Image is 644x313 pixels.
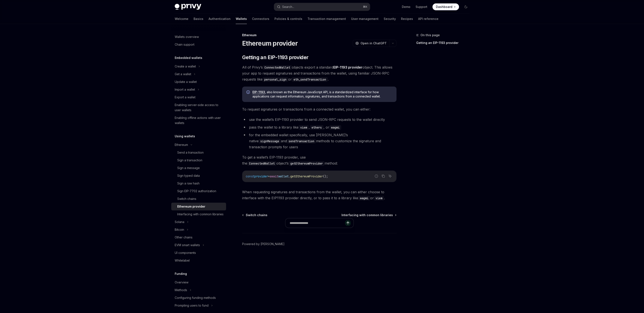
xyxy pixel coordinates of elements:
[171,257,226,264] a: Whitelabel
[171,33,226,41] a: Wallets overview
[401,14,413,24] a: Recipes
[175,219,184,225] div: Solana
[243,213,267,217] a: Switch chains
[175,258,190,263] div: Whitelabel
[171,164,226,172] a: Sign a message
[177,204,205,209] div: Ethereum provider
[175,303,209,308] div: Prompting users to fund
[242,33,397,37] div: Ethereum
[416,39,473,46] a: Getting an EIP-1193 provider
[298,125,309,130] code: viem
[171,101,226,114] a: Enabling server-side access to user wallets
[175,72,191,77] div: Get a wallet
[171,41,226,48] a: Chain support
[432,3,459,10] a: Dashboard
[363,5,367,9] span: ⌘ K
[175,14,188,24] a: Welcome
[278,174,289,178] span: wallet
[329,125,341,130] code: wagmi
[323,174,328,178] span: ();
[171,78,226,86] a: Update a wallet
[263,65,292,70] code: ConnectedWallet
[289,174,290,178] span: .
[177,173,200,178] div: Sign typed data
[262,77,288,82] code: personal_sign
[242,117,397,123] li: use the wallet’s EIP-1193 provider to send JSON-RPC requests to the wallet directly
[333,65,362,70] a: EIP-1193 provider
[171,195,226,203] a: Switch chains
[175,87,195,92] div: Import a wallet
[387,173,393,179] button: Ask AI
[175,243,200,248] div: EVM smart wallets
[252,90,265,94] a: EIP-1193
[171,156,226,164] a: Sign a transaction
[175,288,187,293] div: Methods
[242,124,397,130] li: pass the wallet to a library like , , or
[289,161,325,166] code: getEthereumProvider
[268,174,270,178] span: =
[242,54,308,61] span: Getting an EIP-1193 provider
[175,271,187,276] h5: Funding
[194,14,203,24] a: Basics
[177,189,216,194] div: Sign EIP-7702 authorization
[380,173,386,179] button: Copy the contents from the code block
[171,210,226,218] a: Interfacing with common libraries
[175,280,188,285] div: Overview
[341,213,393,217] span: Interfacing with common libraries
[242,242,285,246] a: Powered by [PERSON_NAME]
[171,149,226,156] a: Send a transaction
[175,227,184,232] div: Bitcoin
[175,250,196,255] div: UI components
[252,90,392,99] span: , also known as the Ethereum JavaScript API, is a standardized interface for how applications can...
[209,14,231,24] a: Authentication
[246,90,251,95] svg: Info
[247,161,276,166] code: ConnectedWallet
[242,106,397,112] span: To request signatures or transactions from a connected wallet, you can either:
[287,139,316,144] code: sendTransaction
[252,14,269,24] a: Connectors
[242,132,397,150] li: for the embedded wallet specifically, use [PERSON_NAME]’s native and methods to customize the sig...
[171,93,226,101] a: Export a wallet
[307,14,346,24] a: Transaction management
[341,213,396,217] a: Interfacing with common libraries
[175,95,195,100] div: Export a wallet
[274,3,370,11] button: Search...⌘K
[175,235,192,240] div: Other chains
[384,14,396,24] a: Security
[175,79,197,84] div: Update a wallet
[351,14,379,24] a: User management
[171,187,226,195] a: Sign EIP-7702 authorization
[171,294,226,302] a: Configuring funding methods
[242,39,298,47] h1: Ethereum provider
[436,5,452,9] span: Dashboard
[175,55,202,60] h5: Embedded wallets
[259,139,281,144] code: signMessage
[282,4,294,9] div: Search...
[353,40,389,47] button: Open in ChatGPT
[242,189,397,201] span: When requesting signatures and transactions from the wallet, you can either choose to interface w...
[177,150,204,155] div: Send a transaction
[175,115,224,126] div: Enabling offline actions with user wallets
[254,174,268,178] span: provider
[171,172,226,180] a: Sign typed data
[175,42,194,47] div: Chain support
[177,212,224,217] div: Interfacing with common libraries
[177,196,196,201] div: Switch chains
[175,134,195,139] h5: Using wallets
[246,213,267,217] span: Switch chains
[175,142,188,147] div: Ethereum
[310,125,323,130] code: ethers
[177,165,200,171] div: Sign a message
[175,4,201,10] img: dark logo
[416,5,427,9] a: Support
[175,34,199,39] div: Wallets overview
[175,295,216,300] div: Configuring funding methods
[171,203,226,210] a: Ethereum provider
[290,174,323,178] span: getEthereumProvider
[177,181,200,186] div: Sign a raw hash
[171,180,226,187] a: Sign a raw hash
[171,114,226,127] a: Enabling offline actions with user wallets
[374,173,379,179] button: Report incorrect code
[175,102,224,113] div: Enabling server-side access to user wallets
[358,196,370,201] code: wagmi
